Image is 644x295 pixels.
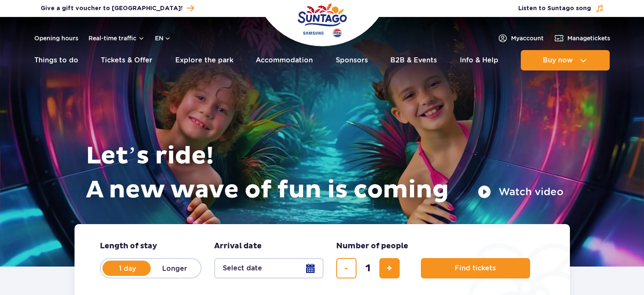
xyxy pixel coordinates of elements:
[103,259,152,277] label: 1 day
[567,34,610,42] span: Manage tickets
[336,258,357,278] button: remove ticket
[518,4,591,13] span: Listen to Suntago song
[390,50,437,70] a: B2B & Events
[521,50,610,70] button: Buy now
[100,241,157,251] span: Length of stay
[358,258,378,278] input: number of tickets
[554,33,610,43] a: Managetickets
[379,258,400,278] button: add ticket
[88,35,145,42] button: Real-time traffic
[34,50,78,70] a: Things to do
[175,50,233,70] a: Explore the park
[214,241,262,251] span: Arrival date
[34,34,78,42] a: Opening hours
[498,33,544,43] a: Myaccount
[511,34,544,42] span: My account
[518,4,604,13] button: Listen to Suntago song
[86,139,564,207] h1: Let’s ride! A new wave of fun is coming
[455,264,496,272] span: Find tickets
[460,50,498,70] a: Info & Help
[336,50,368,70] a: Sponsors
[155,34,171,42] button: en
[214,258,323,278] button: Select date
[336,241,408,251] span: Number of people
[41,3,194,14] a: Give a gift voucher to [GEOGRAPHIC_DATA]!
[421,258,530,278] button: Find tickets
[478,185,564,199] button: Watch video
[256,50,313,70] a: Accommodation
[151,259,199,277] label: Longer
[543,56,573,64] span: Buy now
[101,50,152,70] a: Tickets & Offer
[41,4,182,13] span: Give a gift voucher to [GEOGRAPHIC_DATA]!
